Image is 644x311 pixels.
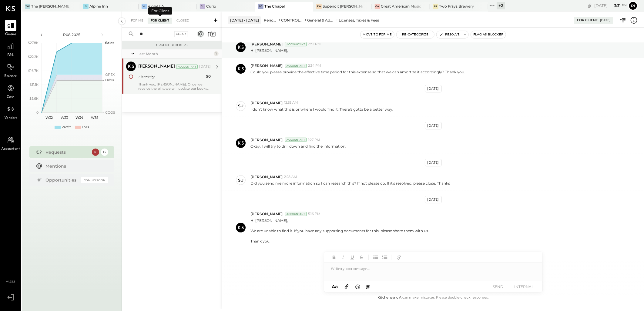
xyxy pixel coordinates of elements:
[148,18,172,24] div: For Client
[264,4,285,9] div: The Chapel
[339,253,347,261] button: Italic
[264,18,278,23] div: Period P&L
[7,95,15,100] span: Cash
[323,4,362,9] div: Superior: [PERSON_NAME]
[148,7,172,15] div: For Client
[425,196,442,203] div: [DATE]
[425,159,442,166] div: [DATE]
[75,115,83,120] text: W34
[125,43,219,47] div: Urgent Blockers
[364,283,372,290] button: @
[4,115,17,121] span: Vendors
[307,18,336,23] div: General & Administrative Expenses
[28,69,39,73] text: $16.7K
[258,4,263,9] div: TC
[284,100,298,105] span: 12:53 AM
[2,146,20,152] span: Accountant
[250,100,283,105] span: [PERSON_NAME]
[138,82,211,91] div: Thank you, [PERSON_NAME]. Once we receive the bills, we will update our books accordingly. Could ...
[206,73,211,79] div: $0
[200,4,205,9] div: Cu
[397,31,434,38] button: Re-Categorize
[206,4,216,9] div: Curio
[238,177,243,183] div: su
[587,2,593,9] div: copy link
[46,32,98,37] div: P08 2025
[0,134,21,152] a: Accountant
[82,125,89,130] div: Loss
[628,1,638,11] button: Ri
[357,253,365,261] button: Strikethrough
[425,85,442,92] div: [DATE]
[381,253,389,261] button: Ordered List
[330,283,340,290] button: Aa
[433,4,438,9] div: TF
[173,18,192,24] div: Closed
[81,177,108,183] div: Coming Soon
[105,41,114,45] text: Sales
[512,283,536,291] button: INTERNAL
[316,4,322,9] div: SW
[46,177,78,183] div: Opportunities
[174,31,188,37] div: Clear
[25,4,30,9] div: TW
[395,253,403,261] button: Add URL
[250,137,283,142] span: [PERSON_NAME]
[105,72,115,77] text: OPEX
[250,218,429,244] p: Hi [PERSON_NAME], We are unable to find it. If you have any supporting documents for this, please...
[45,115,53,120] text: W32
[31,4,71,9] div: The [PERSON_NAME]
[284,175,297,179] span: 2:28 AM
[228,16,261,24] div: [DATE] - [DATE]
[308,42,321,47] span: 2:32 PM
[250,48,288,53] p: Hi [PERSON_NAME],
[30,82,39,87] text: $11.1K
[372,253,380,261] button: Unordered List
[366,284,371,289] span: @
[250,63,283,68] span: [PERSON_NAME]
[142,4,147,9] div: VL
[361,31,394,38] button: Move to for me
[36,110,39,115] text: 0
[497,2,505,9] div: + 2
[61,115,68,120] text: W33
[101,149,108,156] div: 13
[437,31,462,38] button: Resolve
[425,122,442,129] div: [DATE]
[439,4,474,9] div: Two Frays Brewery
[5,32,16,37] span: Queue
[105,110,115,115] text: COGS
[471,31,506,38] button: Flag as Blocker
[250,181,450,186] p: Did you send me more information so I can research this? If not please do. If it's resolved, plea...
[214,51,219,56] div: 1
[28,55,39,59] text: $22.2K
[137,51,212,56] div: Last Month
[308,212,320,216] span: 5:16 PM
[285,138,307,142] div: Accountant
[0,82,21,100] a: Cash
[250,107,393,112] p: I don't know what this is or where I would find it. There's gotta be a better way.
[250,69,465,75] p: Could you please provide the effective time period for this expense so that we can amortize it ac...
[105,78,116,82] text: Occu...
[375,4,380,9] div: GA
[92,149,99,156] div: 5
[600,18,610,22] div: [DATE]
[238,103,243,109] div: su
[128,18,146,24] div: For Me
[0,103,21,121] a: Vendors
[285,42,307,46] div: Accountant
[0,41,21,58] a: P&L
[250,174,283,179] span: [PERSON_NAME]
[91,115,98,120] text: W35
[28,41,39,45] text: $27.8K
[486,283,510,291] button: SEND
[0,20,21,37] a: Queue
[83,4,89,9] div: AI
[281,18,304,23] div: CONTROLLABLE EXPENSES
[285,212,307,216] div: Accountant
[7,53,14,58] span: P&L
[308,138,320,142] span: 1:27 PM
[308,63,321,68] span: 2:34 PM
[339,18,379,23] div: Licenses, Taxes & Fees
[250,211,283,216] span: [PERSON_NAME]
